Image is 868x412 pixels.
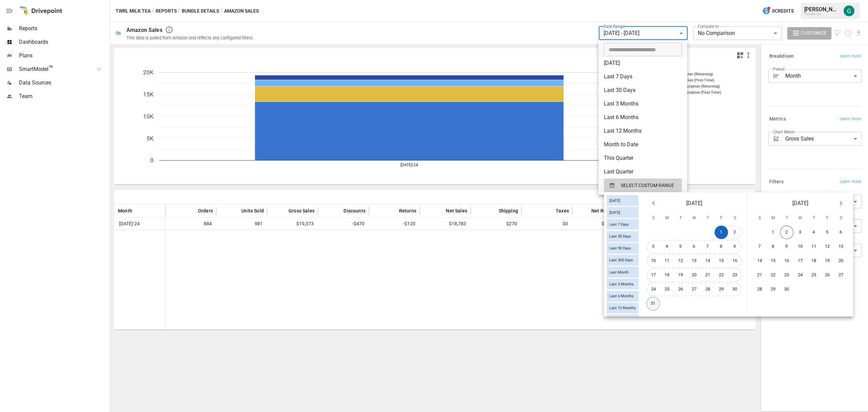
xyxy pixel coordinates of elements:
[715,226,728,239] button: 1
[780,240,794,254] button: 9
[728,254,742,268] button: 16
[607,302,638,313] div: Last 12 Months
[674,211,687,225] span: Tuesday
[598,83,687,97] li: Last 30 Days
[767,211,779,225] span: Monday
[647,268,660,282] button: 17
[728,240,742,254] button: 9
[821,226,834,239] button: 5
[807,240,821,254] button: 11
[674,240,688,254] button: 5
[821,254,834,268] button: 19
[794,254,807,268] button: 17
[607,282,636,286] span: Last 3 Months
[821,211,833,225] span: Friday
[688,211,700,225] span: Wednesday
[794,226,807,239] button: 3
[660,254,674,268] button: 11
[647,283,660,296] button: 24
[792,199,808,208] span: [DATE]
[607,234,634,239] span: Last 30 Days
[715,240,728,254] button: 8
[753,268,767,282] button: 21
[834,254,848,268] button: 20
[701,283,715,296] button: 28
[728,268,742,282] button: 23
[598,124,687,138] li: Last 12 Months
[661,211,673,225] span: Monday
[728,283,742,296] button: 30
[607,198,623,203] span: [DATE]
[807,226,821,239] button: 4
[621,181,674,190] span: SELECT CUSTOM RANGE
[647,254,660,268] button: 10
[607,243,638,254] div: Last 90 Days
[729,211,741,225] span: Saturday
[607,279,638,289] div: Last 3 Months
[647,196,660,210] button: Previous month
[607,207,638,218] div: [DATE]
[780,268,794,282] button: 23
[767,240,780,254] button: 8
[780,254,794,268] button: 16
[686,199,702,208] span: [DATE]
[715,268,728,282] button: 22
[753,254,767,268] button: 14
[607,294,636,298] span: Last 6 Months
[607,246,634,250] span: Last 90 Days
[728,226,742,239] button: 2
[702,211,714,225] span: Thursday
[688,240,701,254] button: 6
[807,254,821,268] button: 18
[598,151,687,165] li: This Quarter
[598,97,687,111] li: Last 3 Months
[834,268,848,282] button: 27
[688,268,701,282] button: 20
[715,254,728,268] button: 15
[607,267,638,278] div: Last Month
[598,165,687,179] li: Last Quarter
[821,268,834,282] button: 26
[607,195,638,206] div: [DATE]
[794,211,806,225] span: Wednesday
[701,240,715,254] button: 7
[701,268,715,282] button: 21
[607,258,636,262] span: Last 365 Days
[607,231,638,242] div: Last 30 Days
[753,211,766,225] span: Sunday
[715,283,728,296] button: 29
[647,297,660,311] button: 31
[660,268,674,282] button: 18
[607,210,623,214] span: [DATE]
[647,211,659,225] span: Sunday
[607,255,638,266] div: Last 365 Days
[607,219,638,230] div: Last 7 Days
[794,268,807,282] button: 24
[674,268,688,282] button: 19
[607,270,631,274] span: Last Month
[767,254,780,268] button: 15
[834,240,848,254] button: 13
[674,254,688,268] button: 12
[715,211,727,225] span: Friday
[753,283,767,296] button: 28
[674,283,688,296] button: 26
[835,211,847,225] span: Saturday
[598,111,687,124] li: Last 6 Months
[688,283,701,296] button: 27
[604,179,682,192] button: SELECT CUSTOM RANGE
[688,254,701,268] button: 13
[780,226,794,239] button: 2
[607,291,638,301] div: Last 6 Months
[701,254,715,268] button: 14
[767,283,780,296] button: 29
[807,268,821,282] button: 25
[780,283,794,296] button: 30
[598,56,687,70] li: [DATE]
[821,240,834,254] button: 12
[753,240,767,254] button: 7
[781,211,793,225] span: Tuesday
[607,222,632,227] span: Last 7 Days
[647,240,660,254] button: 3
[767,268,780,282] button: 22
